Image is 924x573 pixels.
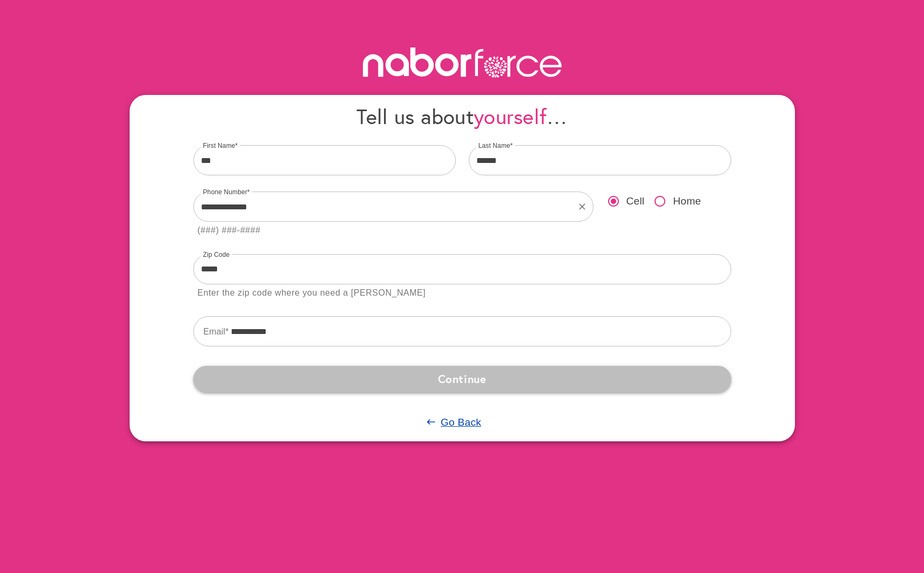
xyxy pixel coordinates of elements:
span: Home [673,194,701,209]
div: Enter the zip code where you need a [PERSON_NAME] [198,286,426,301]
span: Continue [202,369,723,388]
span: yourself [474,103,547,130]
span: Cell [626,194,645,209]
div: (###) ###-#### [198,223,261,238]
u: Go Back [441,417,481,428]
h4: Tell us about … [193,104,731,129]
button: Continue [193,366,731,392]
